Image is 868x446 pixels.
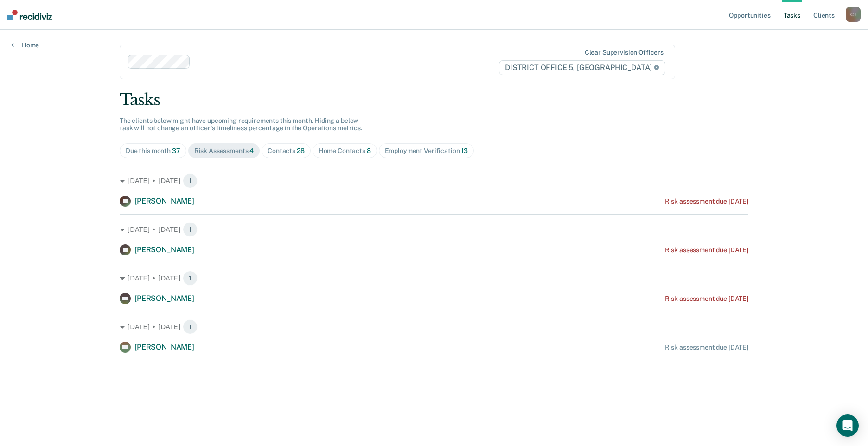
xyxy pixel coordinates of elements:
[183,173,198,188] span: 1
[367,147,371,154] span: 8
[846,7,861,22] div: C J
[665,246,748,254] div: Risk assessment due [DATE]
[134,197,194,205] span: [PERSON_NAME]
[836,414,859,437] div: Open Intercom Messenger
[134,343,194,351] span: [PERSON_NAME]
[126,147,180,155] div: Due this month
[846,7,861,22] button: CJ
[172,147,180,154] span: 37
[585,49,664,57] div: Clear supervision officers
[183,271,198,286] span: 1
[461,147,468,154] span: 13
[385,147,468,155] div: Employment Verification
[134,245,194,254] span: [PERSON_NAME]
[120,117,362,132] span: The clients below might have upcoming requirements this month. Hiding a below task will not chang...
[297,147,305,154] span: 28
[665,344,748,351] div: Risk assessment due [DATE]
[11,41,39,49] a: Home
[120,319,748,334] div: [DATE] • [DATE] 1
[183,319,198,334] span: 1
[120,90,748,109] div: Tasks
[134,294,194,303] span: [PERSON_NAME]
[268,147,305,155] div: Contacts
[194,147,254,155] div: Risk Assessments
[499,60,665,75] span: DISTRICT OFFICE 5, [GEOGRAPHIC_DATA]
[319,147,371,155] div: Home Contacts
[120,271,748,286] div: [DATE] • [DATE] 1
[183,222,198,237] span: 1
[120,173,748,188] div: [DATE] • [DATE] 1
[665,295,748,303] div: Risk assessment due [DATE]
[120,222,748,237] div: [DATE] • [DATE] 1
[665,198,748,205] div: Risk assessment due [DATE]
[7,10,52,20] img: Recidiviz
[249,147,254,154] span: 4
